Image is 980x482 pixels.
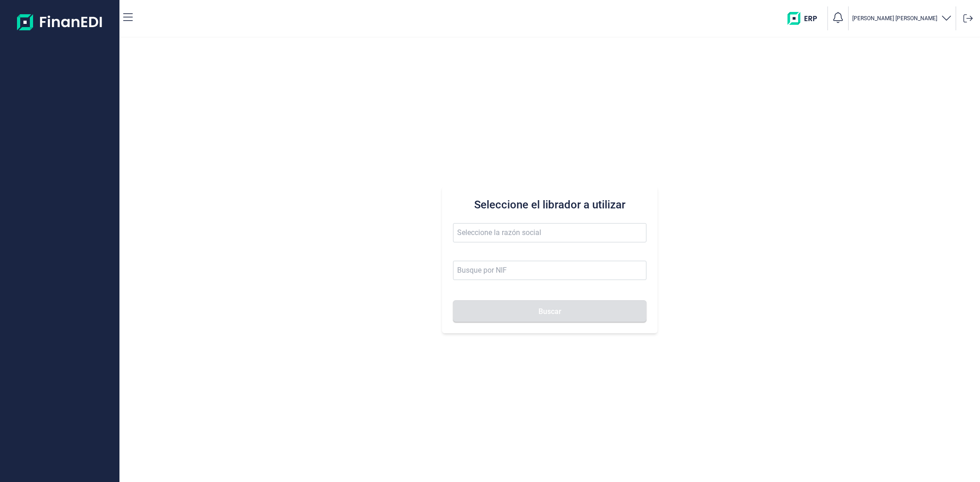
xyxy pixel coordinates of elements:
[852,12,952,25] button: [PERSON_NAME] [PERSON_NAME]
[17,7,103,37] img: Logo de aplicación
[852,15,937,22] p: [PERSON_NAME] [PERSON_NAME]
[453,197,646,212] h3: Seleccione el librador a utilizar
[453,223,646,242] input: Seleccione la razón social
[453,261,646,280] input: Busque por NIF
[538,308,561,315] span: Buscar
[453,300,646,322] button: Buscar
[787,12,824,25] img: erp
